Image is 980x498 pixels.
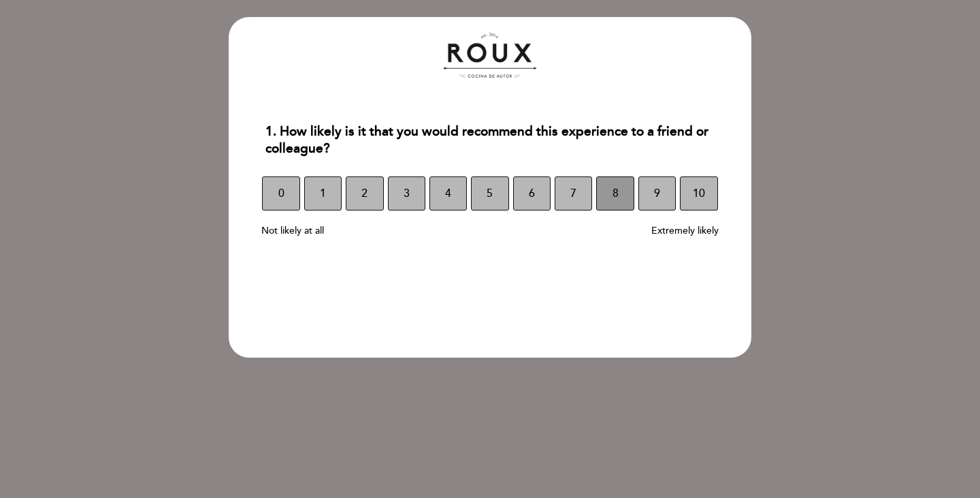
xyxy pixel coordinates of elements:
span: 9 [654,174,660,213]
span: 4 [445,174,451,213]
button: 7 [555,176,592,211]
span: 2 [361,174,367,213]
div: 1. How likely is it that you would recommend this experience to a friend or colleague? [255,115,725,166]
span: 5 [487,174,493,213]
button: 6 [513,176,551,211]
span: 10 [693,174,705,213]
span: 8 [612,174,619,213]
span: 1 [320,174,326,213]
button: 0 [262,176,299,211]
img: header_1628623130.png [442,31,538,80]
span: Extremely likely [651,225,719,236]
span: Not likely at all [261,225,324,236]
button: 9 [638,176,676,211]
span: 6 [529,174,535,213]
button: 3 [388,176,425,211]
span: 0 [278,174,284,213]
button: 4 [429,176,467,211]
button: 8 [596,176,634,211]
button: 10 [680,176,717,211]
span: 7 [570,174,576,213]
span: 3 [404,174,410,213]
button: 2 [346,176,383,211]
button: 1 [304,176,342,211]
button: 5 [471,176,508,211]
